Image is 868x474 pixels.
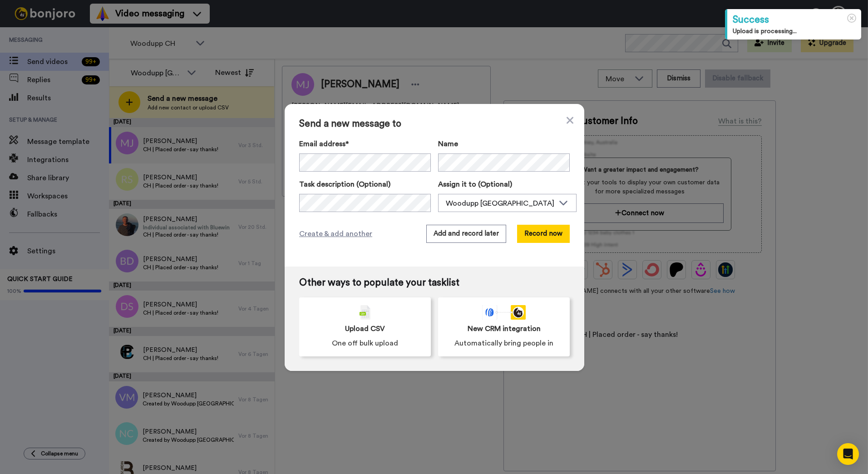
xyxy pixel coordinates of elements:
[733,13,856,27] div: Success
[482,305,526,320] div: animation
[438,179,577,190] label: Assign it to (Optional)
[332,338,398,349] span: One off bulk upload
[468,323,541,334] span: New CRM integration
[438,138,458,149] span: Name
[299,138,431,149] label: Email address*
[299,277,570,288] span: Other ways to populate your tasklist
[345,323,385,334] span: Upload CSV
[837,443,859,465] div: Open Intercom Messenger
[299,118,570,129] span: Send a new message to
[299,228,372,239] span: Create & add another
[426,225,506,243] button: Add and record later
[517,225,570,243] button: Record now
[446,198,554,209] div: Woodupp [GEOGRAPHIC_DATA]
[299,179,431,190] label: Task description (Optional)
[454,338,553,349] span: Automatically bring people in
[360,305,370,320] img: csv-grey.png
[733,27,856,36] div: Upload is processing...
